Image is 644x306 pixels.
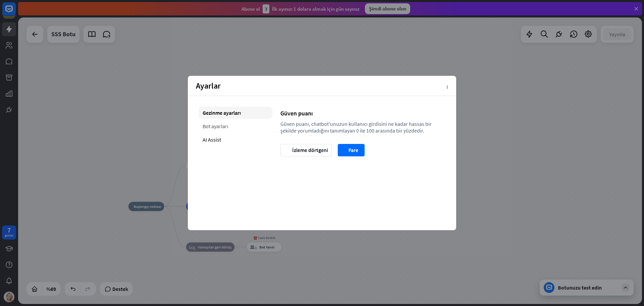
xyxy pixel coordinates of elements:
[280,144,332,156] button: izleme paneliİzleme dörtgeni
[203,109,241,116] font: Gezinme ayarları
[46,286,56,292] font: %69
[203,136,221,143] font: AI Assist
[198,245,231,250] font: Varsayılan geri dönüş
[51,26,75,43] div: SSS Botu
[250,245,257,250] font: blok_bot_yanıtı
[603,28,631,40] button: Yayınla
[5,233,13,238] font: günler
[7,226,11,234] font: 7
[134,204,161,209] font: Başlangıç ​​noktası
[348,147,358,153] font: Fare
[272,6,360,12] font: İlk ayınızı 1 dolara almak için gün sayınız
[280,109,313,117] font: Güven puanı
[51,30,75,38] font: SSS Botu
[2,225,16,240] a: 7 günler
[446,83,448,89] font: kapalı
[265,6,267,12] font: 3
[5,3,25,23] button: LiveChat sohbet widget'ını açın
[292,147,328,153] font: İzleme dörtgeni
[244,236,285,240] div: ☎️ Canlı Destek
[189,245,196,250] font: blok_geri_dönüş
[112,286,128,292] font: Destek
[241,6,260,12] font: Abone ol
[203,123,228,130] font: Bot ayarları
[196,81,221,91] font: Ayarlar
[558,284,602,291] font: Botunuzu test edin
[609,31,625,38] font: Yayınla
[284,147,288,154] font: izleme paneli
[280,120,432,134] font: Güven puanı, chatbot'unuzun kullanıcı girdisini ne kadar hassas bir şekilde yorumladığını tanımla...
[369,5,406,12] font: Şimdi abone olun
[338,144,365,156] button: fareFare
[259,245,274,250] font: Bot Yanıtı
